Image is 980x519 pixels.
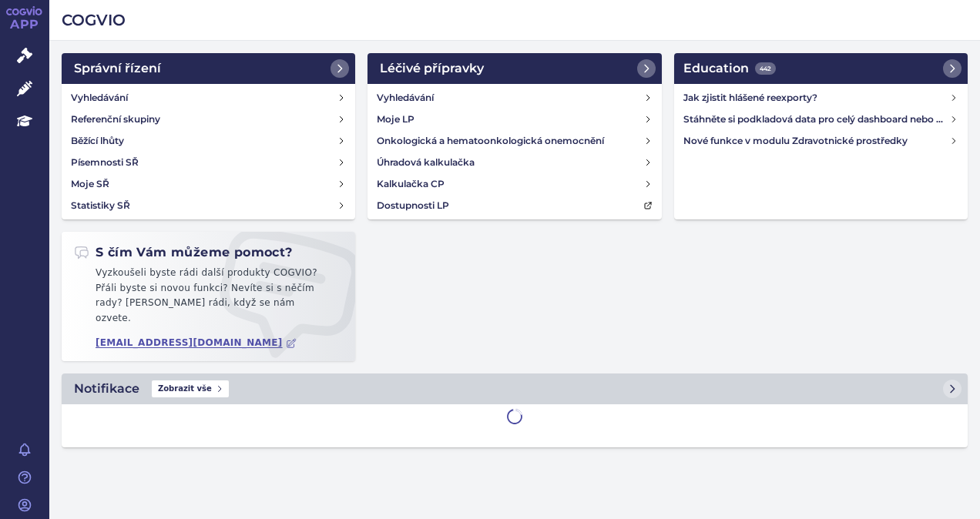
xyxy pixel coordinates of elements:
a: Vyhledávání [371,87,658,109]
a: Moje SŘ [65,173,352,195]
a: Běžící lhůty [65,130,352,152]
a: Správní řízení [62,53,355,84]
span: 442 [755,62,776,75]
h2: Léčivé přípravky [380,59,484,78]
h4: Kalkulačka CP [377,176,445,192]
h4: Stáhněte si podkladová data pro celý dashboard nebo obrázek grafu v COGVIO App modulu Analytics [683,112,950,127]
span: Zobrazit vše [152,380,229,397]
a: Stáhněte si podkladová data pro celý dashboard nebo obrázek grafu v COGVIO App modulu Analytics [677,109,965,130]
h2: Notifikace [74,380,139,398]
h4: Onkologická a hematoonkologická onemocnění [377,133,604,149]
h4: Moje LP [377,112,414,127]
h2: Education [683,59,776,78]
h4: Dostupnosti LP [377,198,449,213]
h4: Písemnosti SŘ [71,155,139,170]
a: [EMAIL_ADDRESS][DOMAIN_NAME] [96,337,297,349]
a: Dostupnosti LP [371,195,658,216]
h4: Statistiky SŘ [71,198,130,213]
h4: Vyhledávání [377,90,434,105]
h2: COGVIO [62,9,968,31]
a: NotifikaceZobrazit vše [62,373,968,404]
h2: S čím Vám můžeme pomoct? [74,244,293,261]
p: Vyzkoušeli byste rádi další produkty COGVIO? Přáli byste si novou funkci? Nevíte si s něčím rady?... [74,266,343,332]
h2: Správní řízení [74,59,161,78]
h4: Moje SŘ [71,176,109,192]
a: Moje LP [371,109,658,130]
a: Vyhledávání [65,87,352,109]
a: Referenční skupiny [65,109,352,130]
a: Statistiky SŘ [65,195,352,216]
h4: Referenční skupiny [71,112,160,127]
a: Léčivé přípravky [367,53,661,84]
h4: Jak zjistit hlášené reexporty? [683,90,950,105]
a: Onkologická a hematoonkologická onemocnění [371,130,658,152]
a: Education442 [674,53,968,84]
a: Kalkulačka CP [371,173,658,195]
a: Písemnosti SŘ [65,152,352,173]
h4: Vyhledávání [71,90,128,105]
h4: Běžící lhůty [71,133,124,149]
a: Jak zjistit hlášené reexporty? [677,87,965,109]
a: Úhradová kalkulačka [371,152,658,173]
h4: Úhradová kalkulačka [377,155,475,170]
a: Nové funkce v modulu Zdravotnické prostředky [677,130,965,152]
h4: Nové funkce v modulu Zdravotnické prostředky [683,133,950,149]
